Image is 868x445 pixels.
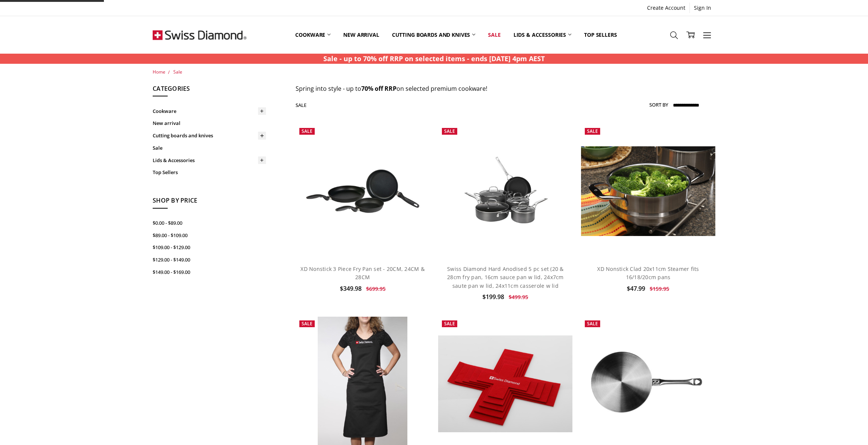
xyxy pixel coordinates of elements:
[361,84,396,93] strong: 70% off RRP
[153,16,246,54] img: Free Shipping On Every Order
[447,265,564,289] a: Swiss Diamond Hard Anodised 5 pc set (20 & 28cm fry pan, 16cm sauce pan w lid, 24x7cm saute pan w...
[690,3,715,13] a: Sign In
[587,320,598,327] span: Sale
[153,229,266,242] a: $89.00 - $109.00
[153,105,266,117] a: Cookware
[323,54,545,63] strong: Sale - up to 70% off RRP on selected items - ends [DATE] 4pm AEST
[438,335,572,433] img: Swiss Diamond Felt Pan Protectors set of 5 - 18cm, 23cm, 28cm, 33cm &38cm
[581,146,715,236] img: XD Nonstick Clad 20x11cm Steamer fits 16/18/20cm pans
[509,293,528,301] span: $499.95
[153,266,266,278] a: $149.00 - $169.00
[153,166,266,179] a: Top Sellers
[153,84,266,97] h5: Categories
[650,285,669,292] span: $159.95
[649,99,668,111] label: Sort By
[444,128,455,134] span: Sale
[627,284,645,293] span: $47.99
[643,3,689,13] a: Create Account
[482,293,504,301] span: $199.98
[153,196,266,209] h5: Shop By Price
[153,142,266,154] a: Sale
[153,217,266,229] a: $0.00 - $89.00
[289,18,337,51] a: Cookware
[173,69,182,75] a: Sale
[587,128,598,134] span: Sale
[153,129,266,142] a: Cutting boards and knives
[296,102,307,108] h1: Sale
[337,18,385,51] a: New arrival
[597,265,699,281] a: XD Nonstick Clad 20x11cm Steamer fits 16/18/20cm pans
[366,285,386,292] span: $699.95
[296,158,430,225] img: XD Nonstick 3 Piece Fry Pan set - 20CM, 24CM & 28CM
[153,241,266,254] a: $109.00 - $129.00
[438,124,572,259] a: Swiss Diamond Hard Anodised 5 pc set (20 & 28cm fry pan, 16cm sauce pan w lid, 24x7cm saute pan w...
[386,18,482,51] a: Cutting boards and knives
[302,320,312,327] span: Sale
[482,18,507,51] a: Sale
[296,84,487,93] span: Spring into style - up to on selected premium cookware!
[153,254,266,266] a: $129.00 - $149.00
[340,284,362,293] span: $349.98
[581,124,715,259] a: XD Nonstick Clad 20x11cm Steamer fits 16/18/20cm pans
[153,154,266,167] a: Lids & Accessories
[302,128,312,134] span: Sale
[578,18,623,51] a: Top Sellers
[153,117,266,129] a: New arrival
[300,265,425,281] a: XD Nonstick 3 Piece Fry Pan set - 20CM, 24CM & 28CM
[507,18,578,51] a: Lids & Accessories
[153,69,165,75] a: Home
[444,320,455,327] span: Sale
[296,124,430,259] a: XD Nonstick 3 Piece Fry Pan set - 20CM, 24CM & 28CM
[438,146,572,237] img: Swiss Diamond Hard Anodised 5 pc set (20 & 28cm fry pan, 16cm sauce pan w lid, 24x7cm saute pan w...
